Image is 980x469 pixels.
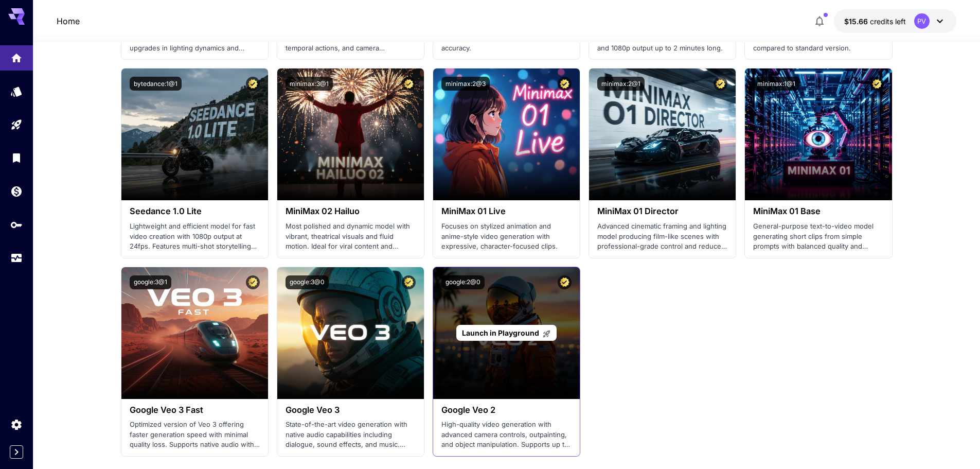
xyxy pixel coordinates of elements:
img: alt [121,267,268,399]
span: $15.66 [844,17,870,26]
button: minimax:2@3 [441,77,490,91]
div: API Keys [10,218,23,231]
p: State-of-the-art video generation with native audio capabilities including dialogue, sound effect... [286,420,416,450]
h3: MiniMax 01 Director [597,206,727,216]
div: Models [10,82,23,95]
button: minimax:2@1 [597,77,645,91]
div: Settings [10,418,23,431]
button: Certified Model – Vetted for best performance and includes a commercial license. [402,77,416,91]
button: google:2@0 [441,275,485,289]
p: General-purpose text-to-video model generating short clips from simple prompts with balanced qual... [753,221,883,252]
div: Home [10,49,23,62]
button: Certified Model – Vetted for best performance and includes a commercial license. [246,275,260,289]
button: minimax:1@1 [753,77,799,91]
div: Wallet [10,185,23,198]
div: PV [914,13,930,29]
button: Certified Model – Vetted for best performance and includes a commercial license. [246,77,260,91]
p: Optimized version of Veo 3 offering faster generation speed with minimal quality loss. Supports n... [130,420,260,450]
button: Expand sidebar [10,445,23,459]
img: alt [433,68,580,200]
h3: Seedance 1.0 Lite [130,206,260,216]
button: Certified Model – Vetted for best performance and includes a commercial license. [558,275,572,289]
img: alt [589,68,736,200]
button: google:3@1 [130,275,171,289]
p: Focuses on stylized animation and anime-style video generation with expressive, character-focused... [441,221,572,252]
img: alt [277,267,424,399]
p: Lightweight and efficient model for fast video creation with 1080p output at 24fps. Features mult... [130,221,260,252]
button: bytedance:1@1 [130,77,182,91]
p: Most polished and dynamic model with vibrant, theatrical visuals and fluid motion. Ideal for vira... [286,221,416,252]
span: credits left [870,17,906,26]
span: Launch in Playground [462,328,539,337]
p: Advanced cinematic framing and lighting model producing film-like scenes with professional-grade ... [597,221,727,252]
div: Library [10,151,23,164]
h3: Google Veo 3 Fast [130,405,260,415]
button: $15.66424PV [834,9,956,33]
button: minimax:3@1 [286,77,333,91]
button: Certified Model – Vetted for best performance and includes a commercial license. [870,77,884,91]
button: Certified Model – Vetted for best performance and includes a commercial license. [402,275,416,289]
h3: MiniMax 02 Hailuo [286,206,416,216]
h3: MiniMax 01 Base [753,206,883,216]
nav: breadcrumb [57,15,80,27]
img: alt [745,68,892,200]
img: alt [121,68,268,200]
div: Usage [10,252,23,265]
button: Certified Model – Vetted for best performance and includes a commercial license. [558,77,572,91]
img: alt [277,68,424,200]
button: google:3@0 [286,275,329,289]
h3: Google Veo 2 [441,405,572,415]
div: Playground [10,118,23,131]
a: Home [57,15,80,27]
h3: MiniMax 01 Live [441,206,572,216]
button: Certified Model – Vetted for best performance and includes a commercial license. [714,77,727,91]
div: $15.66424 [844,16,906,27]
a: Launch in Playground [456,325,557,341]
p: High-quality video generation with advanced camera controls, outpainting, and object manipulation... [441,420,572,450]
h3: Google Veo 3 [286,405,416,415]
